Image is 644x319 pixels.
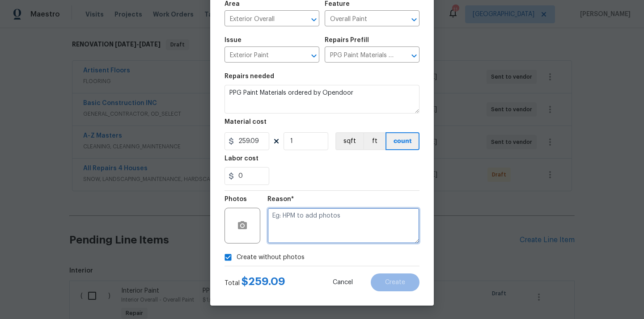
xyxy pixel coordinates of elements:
[318,273,367,291] button: Cancel
[385,279,405,286] span: Create
[386,132,419,150] button: count
[237,253,305,262] span: Create without photos
[225,119,267,125] h5: Material cost
[225,85,419,113] textarea: PPG Paint Materials ordered by Opendoor
[241,276,285,287] span: $ 259.09
[335,132,363,150] button: sqft
[363,132,386,150] button: ft
[225,73,274,80] h5: Repairs needed
[408,13,420,26] button: Open
[325,1,350,7] h5: Feature
[267,196,294,202] h5: Reason*
[225,37,241,43] h5: Issue
[371,273,419,291] button: Create
[325,37,369,43] h5: Repairs Prefill
[308,13,320,26] button: Open
[333,279,353,286] span: Cancel
[225,196,247,202] h5: Photos
[408,50,420,62] button: Open
[225,1,240,7] h5: Area
[308,50,320,62] button: Open
[225,277,285,288] div: Total
[225,155,258,162] h5: Labor cost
